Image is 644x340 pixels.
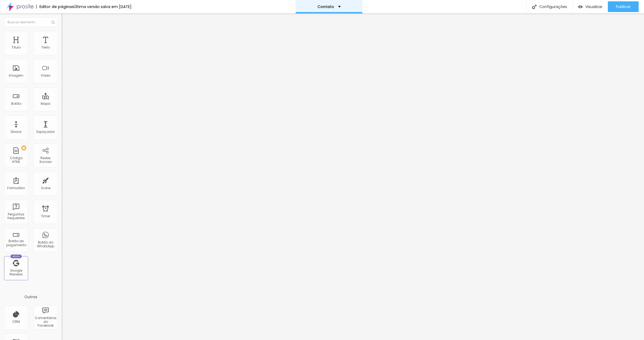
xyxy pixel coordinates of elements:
button: Visualizar [573,1,608,12]
div: Botão de pagamento [5,239,27,247]
div: CRM [12,320,20,324]
span: Publicar [616,5,631,9]
button: Publicar [608,1,639,12]
div: Texto [41,46,50,49]
img: view-1.svg [578,5,583,9]
div: Última versão salva em [DATE] [74,5,132,9]
div: Editor de páginas [36,5,74,9]
div: Timer [41,214,50,218]
span: Visualizar [585,5,602,9]
iframe: Editor [62,13,644,340]
img: Icone [51,21,55,24]
div: Novo [10,255,22,258]
img: Icone [532,5,537,9]
div: Título [12,46,21,49]
div: Botão [11,102,21,106]
div: Código HTML [5,156,27,164]
div: Imagem [9,74,23,77]
div: Perguntas frequentes [5,212,27,220]
div: Formulário [7,186,25,190]
div: Google Reviews [5,269,27,277]
div: Vídeo [41,74,50,77]
div: Ícone [41,186,50,190]
p: Contato [317,5,334,9]
div: Divisor [11,130,21,134]
div: Comentários do Facebook [35,316,56,328]
input: Buscar elemento [4,17,58,27]
div: Espaçador [36,130,55,134]
div: Botão do WhatsApp [35,241,56,248]
div: Redes Sociais [35,156,56,164]
div: Mapa [41,102,50,106]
